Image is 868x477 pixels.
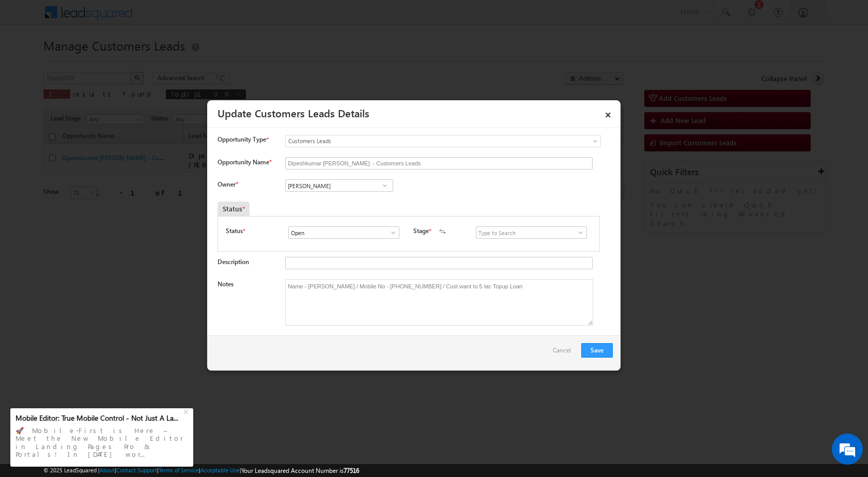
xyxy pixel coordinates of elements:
[200,467,240,473] a: Acceptable Use
[344,467,359,474] span: 77516
[181,405,193,417] div: +
[384,227,397,238] a: Show All Items
[218,158,271,166] label: Opportunity Name
[241,467,359,474] span: Your Leadsquared Account Number is
[413,226,429,236] label: Stage
[218,202,250,216] div: Status
[581,343,613,358] button: Save
[16,423,188,461] div: 🚀 Mobile-First is Here – Meet the New Mobile Editor in Landing Pages Pro & Portals! In [DATE] wor...
[218,280,234,288] label: Notes
[378,180,391,191] a: Show All Items
[100,467,115,473] a: About
[286,136,559,146] span: Customers Leads
[571,227,584,238] a: Show All Items
[285,135,601,147] a: Customers Leads
[218,180,238,188] label: Owner
[218,135,266,144] span: Opportunity Type
[43,466,359,475] span: © 2025 LeadSquared | | | | |
[288,226,399,239] input: Type to Search
[169,5,194,30] div: Minimize live chat window
[18,54,43,68] img: d_60004797649_company_0_60004797649
[218,258,249,266] label: Description
[54,54,174,68] div: Chat with us now
[285,179,393,192] input: Type to Search
[116,467,157,473] a: Contact Support
[141,318,188,332] em: Start Chat
[476,226,587,239] input: Type to Search
[553,343,576,363] a: Cancel
[599,104,617,122] a: ×
[218,105,369,120] a: Update Customers Leads Details
[159,467,199,473] a: Terms of Service
[226,226,243,236] label: Status
[13,96,189,310] textarea: Type your message and hit 'Enter'
[16,413,182,423] div: Mobile Editor: True Mobile Control - Not Just A La...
